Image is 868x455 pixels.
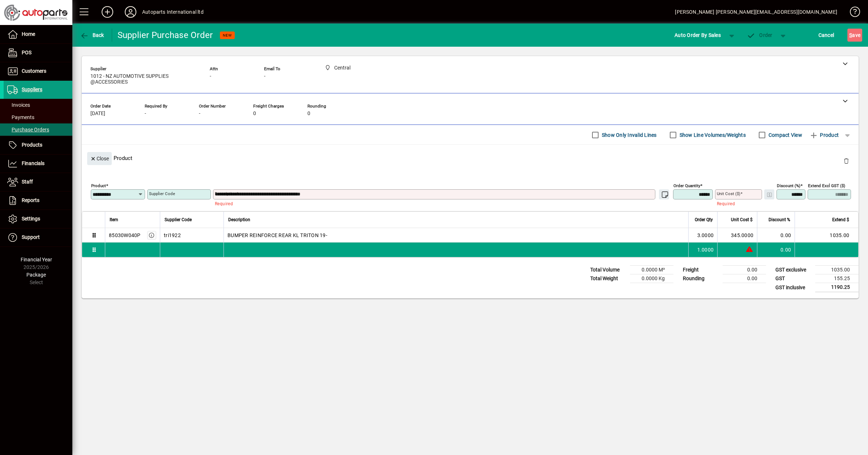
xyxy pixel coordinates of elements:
a: Support [4,228,72,247]
td: 0.00 [757,243,795,257]
a: Payments [4,111,72,123]
span: Products [22,142,42,148]
a: Home [4,25,72,43]
app-page-header-button: Close [85,155,114,161]
td: 1190.25 [815,283,859,292]
mat-label: Order Quantity [673,183,700,188]
td: tri1922 [160,228,224,243]
div: 85030W040P [109,232,141,239]
a: POS [4,44,72,62]
button: Save [847,29,862,42]
span: NEW [223,33,232,38]
span: POS [22,50,31,55]
span: Package [26,272,46,278]
td: 1.0000 [688,243,717,257]
span: ave [849,29,860,41]
button: Add [96,5,119,18]
span: Description [228,216,250,224]
span: Home [22,31,35,37]
td: Rounding [679,274,723,283]
span: - [210,73,211,79]
td: 1035.00 [815,266,859,274]
button: Cancel [817,29,836,42]
mat-label: Unit Cost ($) [717,191,740,196]
button: Delete [838,152,855,169]
span: Financials [22,160,44,166]
span: Auto Order By Sales [675,29,721,41]
button: Back [78,29,106,42]
td: Freight [679,266,723,274]
a: Purchase Orders [4,123,72,136]
td: 0.00 [757,228,795,243]
span: Support [22,234,40,240]
span: Purchase Orders [7,127,49,132]
label: Show Line Volumes/Weights [678,131,746,139]
div: Autoparts International ltd [142,6,204,18]
label: Show Only Invalid Lines [600,131,657,139]
td: 0.0000 M³ [630,266,673,274]
span: Suppliers [22,87,42,92]
span: Invoices [7,102,30,108]
span: Cancel [818,29,834,41]
a: Staff [4,173,72,191]
td: 3.0000 [688,228,717,243]
mat-label: Discount (%) [777,183,800,188]
mat-label: Extend excl GST ($) [808,183,845,188]
span: Customers [22,68,46,74]
span: Order Qty [695,216,713,224]
span: Staff [22,179,33,185]
span: Extend $ [832,216,849,224]
td: Total Weight [587,274,630,283]
span: 0 [253,111,256,117]
a: Invoices [4,99,72,111]
span: Discount % [769,216,790,224]
span: S [849,32,852,38]
mat-error: Required [215,199,665,207]
button: Profile [119,5,142,18]
span: Settings [22,216,40,222]
a: Products [4,136,72,154]
span: Reports [22,197,39,203]
span: BUMPER REINFORCE REAR KL TRITON 19- [227,232,327,239]
mat-error: Required [717,199,756,207]
span: 1012 - NZ AUTOMOTIVE SUPPLIES @ACCESSORIES [90,73,199,85]
span: 0 [307,111,310,117]
td: Total Volume [587,266,630,274]
span: Item [110,216,118,224]
div: Product [82,145,859,171]
span: Order [747,32,773,38]
div: [PERSON_NAME] [PERSON_NAME][EMAIL_ADDRESS][DOMAIN_NAME] [675,6,837,18]
td: GST [772,274,815,283]
td: 0.00 [723,266,766,274]
span: - [145,111,146,117]
td: 155.25 [815,274,859,283]
span: Close [90,153,109,165]
span: [DATE] [90,111,105,117]
span: - [264,73,265,79]
td: 345.0000 [717,228,757,243]
span: Payments [7,114,34,120]
a: Customers [4,62,72,80]
app-page-header-button: Back [72,29,112,42]
app-page-header-button: Delete [838,157,855,164]
div: Supplier Purchase Order [118,29,213,41]
button: Order [743,29,776,42]
td: 0.0000 Kg [630,274,673,283]
button: Auto Order By Sales [671,29,724,42]
label: Compact View [767,131,802,139]
td: GST inclusive [772,283,815,292]
td: GST exclusive [772,266,815,274]
button: Close [87,152,112,165]
td: 1035.00 [795,228,858,243]
a: Settings [4,210,72,228]
mat-label: Product [91,183,106,188]
span: - [199,111,200,117]
td: 0.00 [723,274,766,283]
mat-label: Supplier Code [149,191,175,196]
span: Supplier Code [165,216,192,224]
span: Back [80,32,104,38]
mat-label: Description [215,191,236,196]
a: Knowledge Base [844,1,859,25]
span: Financial Year [21,257,52,262]
a: Reports [4,191,72,210]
